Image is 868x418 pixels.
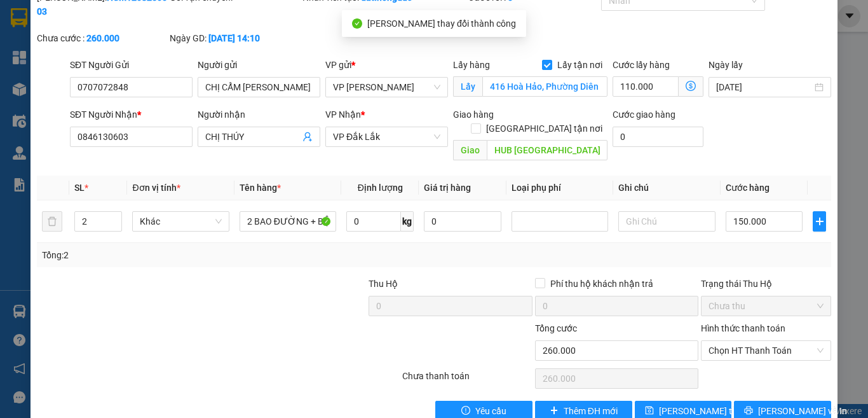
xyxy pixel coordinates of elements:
[369,279,398,289] span: Thu Hộ
[613,176,720,200] th: Ghi chú
[453,76,482,97] span: Lấy
[112,15,247,31] b: Hồng Đức Express
[140,212,221,231] span: Khác
[16,16,79,80] img: logo.jpg
[813,216,825,226] span: plus
[453,109,494,120] span: Giao hàng
[613,109,675,120] label: Cước giao hàng
[552,58,607,72] span: Lấy tận nơi
[74,183,85,193] span: SL
[333,127,440,146] span: VP Đắk Lắk
[545,277,658,291] span: Phí thu hộ khách nhận trả
[550,406,559,416] span: plus
[701,277,831,291] div: Trạng thái Thu Hộ
[453,140,487,160] span: Giao
[71,31,288,63] li: Tổng kho TTC [PERSON_NAME], Đường 10, [PERSON_NAME], Dĩ An
[198,108,320,122] div: Người nhận
[37,31,167,45] div: Chưa cước :
[487,140,607,160] input: Dọc đường
[613,76,679,97] input: Cước lấy hàng
[613,127,703,147] input: Cước giao hàng
[813,211,826,232] button: plus
[618,211,715,232] input: Ghi Chú
[701,323,785,333] label: Hình thức thanh toán
[645,406,654,416] span: save
[482,76,607,97] input: Lấy tận nơi
[481,122,607,136] span: [GEOGRAPHIC_DATA] tận nơi
[325,109,361,120] span: VP Nhận
[659,404,761,418] span: [PERSON_NAME] thay đổi
[535,323,577,333] span: Tổng cước
[71,63,288,79] li: Hotline: 0786454126
[170,31,300,45] div: Ngày GD:
[240,183,281,193] span: Tên hàng
[132,183,180,193] span: Đơn vị tính
[42,248,336,262] div: Tổng: 2
[686,81,696,91] span: dollar-circle
[401,369,534,391] div: Chưa thanh toán
[120,81,238,97] b: Phiếu giao hàng
[744,406,753,416] span: printer
[709,341,824,360] span: Chọn HT Thanh Toán
[42,211,62,232] button: delete
[716,80,812,94] input: Ngày lấy
[302,132,313,142] span: user-add
[70,58,193,72] div: SĐT Người Gửi
[240,211,336,232] input: VD: Bàn, Ghế
[208,33,260,43] b: [DATE] 14:10
[86,33,119,43] b: 260.000
[506,176,613,200] th: Loại phụ phí
[198,58,320,72] div: Người gửi
[453,60,490,70] span: Lấy hàng
[358,183,403,193] span: Định lượng
[758,404,847,418] span: [PERSON_NAME] và In
[709,60,743,70] label: Ngày lấy
[352,18,362,29] span: check-circle
[325,58,448,72] div: VP gửi
[401,211,414,232] span: kg
[475,404,506,418] span: Yêu cầu
[424,183,471,193] span: Giá trị hàng
[367,18,516,29] span: [PERSON_NAME] thay đổi thành công
[613,60,670,70] label: Cước lấy hàng
[709,296,824,316] span: Chưa thu
[564,404,618,418] span: Thêm ĐH mới
[726,183,770,193] span: Cước hàng
[70,108,193,122] div: SĐT Người Nhận
[461,406,470,416] span: exclamation-circle
[333,78,440,97] span: VP Hồ Chí Minh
